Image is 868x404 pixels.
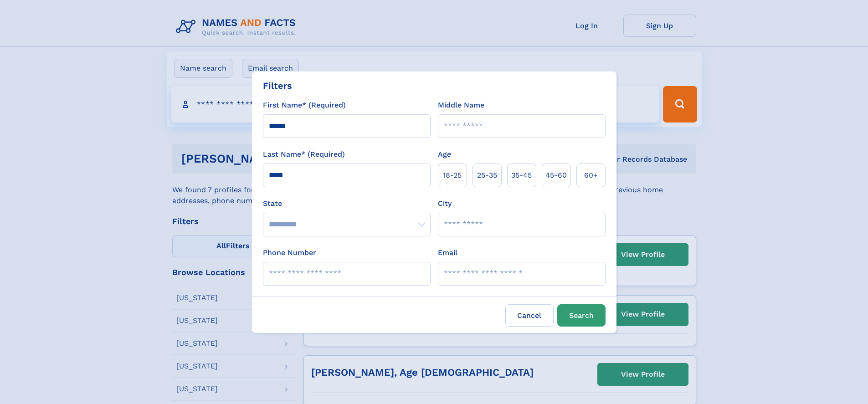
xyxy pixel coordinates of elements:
[263,198,431,209] label: State
[438,247,457,258] label: Email
[443,170,462,181] span: 18‑25
[477,170,497,181] span: 25‑35
[505,304,554,327] label: Cancel
[263,100,346,111] label: First Name* (Required)
[438,198,452,209] label: City
[263,79,292,92] div: Filters
[557,304,606,327] button: Search
[263,149,345,160] label: Last Name* (Required)
[438,149,451,160] label: Age
[545,170,567,181] span: 45‑60
[263,247,316,258] label: Phone Number
[438,100,484,111] label: Middle Name
[511,170,532,181] span: 35‑45
[584,170,598,181] span: 60+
